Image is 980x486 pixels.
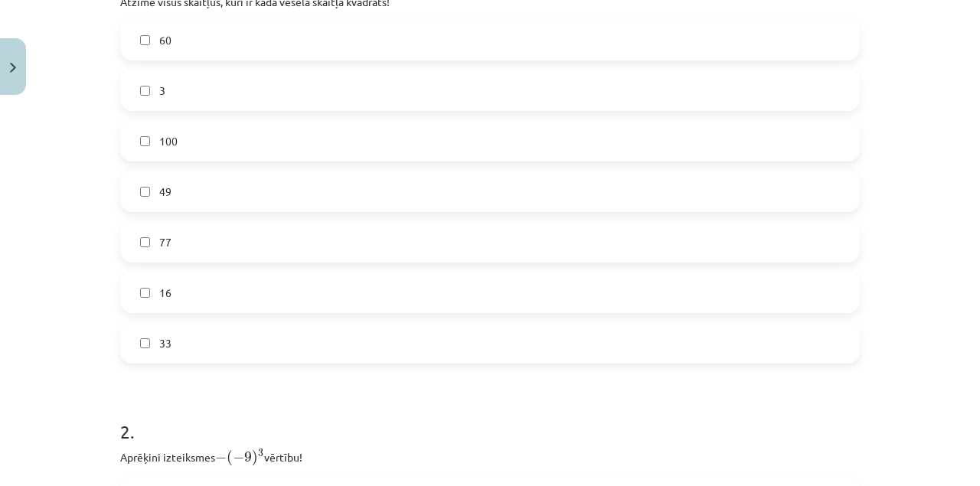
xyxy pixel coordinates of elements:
[140,338,150,348] input: 33
[140,136,150,146] input: 100
[159,234,171,250] span: 77
[215,452,227,463] span: −
[140,35,150,45] input: 60
[233,452,244,463] span: −
[252,450,258,466] span: )
[244,452,252,462] span: 9
[227,450,233,466] span: (
[159,335,171,351] span: 33
[159,83,165,99] span: 3
[140,237,150,247] input: 77
[120,394,860,442] h1: 2 .
[159,133,178,149] span: 100
[258,449,263,457] span: 3
[159,32,171,48] span: 60
[140,187,150,197] input: 49
[159,184,171,200] span: 49
[10,63,16,73] img: icon-close-lesson-0947bae3869378f0d4975bcd49f059093ad1ed9edebbc8119c70593378902aed.svg
[140,288,150,298] input: 16
[120,446,860,467] p: Aprēķini izteiksmes vērtību!
[159,285,171,301] span: 16
[140,86,150,96] input: 3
